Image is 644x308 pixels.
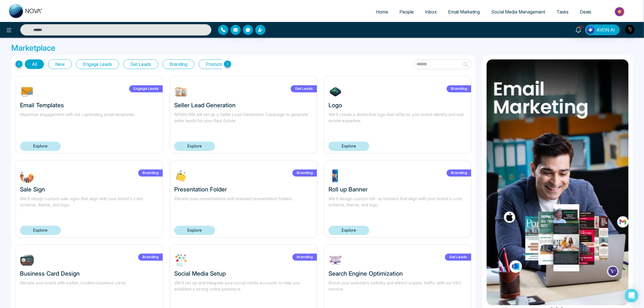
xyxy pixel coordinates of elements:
button: All [25,59,44,69]
a: People [394,6,419,17]
img: NOmgJ1742393483.jpg [20,85,34,99]
p: We'll design custom sale signs that align with your brand's color scheme, theme, and logo. [20,196,158,215]
h3: Business Card Design [20,270,158,277]
label: Engage Leads [129,85,163,92]
a: 10+ [572,24,585,34]
label: Branding [447,169,471,177]
h3: Social Media Setup [174,270,313,277]
a: Email Marketing [442,6,486,17]
span: Home [376,9,388,15]
a: Deals [574,6,597,17]
label: Get Leads [291,85,317,92]
h3: Logo [328,102,467,109]
a: Explore [328,142,369,151]
a: Explore [20,226,61,235]
span: Inbox [425,9,437,15]
img: W9EOY1739212645.jpg [174,85,188,99]
span: AVON AI [596,26,615,33]
h3: Presentation Folder [174,186,313,193]
button: Engage Leads [76,59,119,69]
label: Branding [447,85,471,92]
p: NOVACRM will set up a Seller Lead Generation Campaign to generate seller leads for your Real Estate [174,111,313,131]
label: Branding [292,254,317,261]
button: Branding [162,59,194,69]
span: Email Marketing [448,9,480,15]
button: AVON AI [585,24,620,35]
a: Explore [328,226,369,235]
span: People [399,9,414,15]
h3: Search Engine Optimization [328,270,467,277]
a: Explore [174,142,215,151]
button: Promote Listings [199,59,247,69]
img: BbxDK1732303356.jpg [20,253,34,267]
label: Branding [138,254,163,261]
img: ABHm51732302824.jpg [174,253,188,267]
img: Lead Flow [587,26,594,34]
p: Boost your website’s visibility and attract organic traffic with our SEO service. [328,280,467,299]
a: Explore [174,226,215,235]
h3: Sale Sign [20,186,158,193]
span: 10+ [578,24,583,30]
label: Branding [138,169,163,177]
h3: Marketplace [11,43,633,53]
img: User Avatar [625,25,635,34]
p: We'll design custom roll-up banners that align with your brand's color scheme, theme, and logo. [328,196,467,215]
p: Elevate your brand with stylish, modern business cards. [20,280,158,299]
img: item1.png [487,59,629,305]
img: 7tHiu1732304639.jpg [328,85,343,99]
img: FWbuT1732304245.jpg [20,169,34,183]
h3: Email Templates [20,102,158,109]
h3: Roll up Banner [328,186,467,193]
p: Maximize engagement with our captivating email templates. [20,111,158,131]
span: Deals [580,9,591,15]
a: Home [370,6,394,17]
div: Open Intercom Messenger [625,289,638,302]
img: Market-place.gif [600,5,641,18]
label: Branding [292,169,317,177]
img: eYwbv1730743564.jpg [328,253,343,267]
p: We'll set up and integrate your social media accounts to help you establish a strong online prese... [174,280,313,299]
h3: Seller Lead Generation [174,102,313,109]
label: Get Leads [445,254,471,261]
button: Get Leads [123,59,158,69]
a: Social Media Management [486,6,551,17]
span: Social Media Management [491,9,545,15]
p: We'll create a distinctive logo that reflects your brand identity and real estate expertise. [328,111,467,131]
a: Inbox [419,6,442,17]
p: Elevate your presentations with branded presentation folders. [174,196,313,215]
img: Nova CRM Logo [9,4,43,18]
a: Tasks [551,6,574,17]
img: ptdrg1732303548.jpg [328,169,343,183]
a: Explore [20,142,61,151]
span: Tasks [556,9,569,15]
img: XLP2c1732303713.jpg [174,169,188,183]
button: New [48,59,72,69]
